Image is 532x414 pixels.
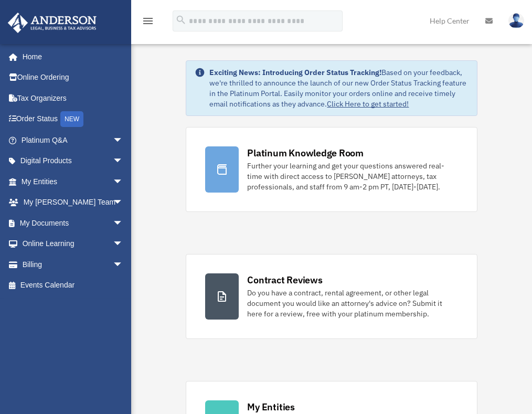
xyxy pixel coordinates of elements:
a: Order StatusNEW [7,109,139,130]
div: Do you have a contract, rental agreement, or other legal document you would like an attorney's ad... [247,288,457,319]
a: Tax Organizers [7,88,139,109]
a: Platinum Knowledge Room Further your learning and get your questions answered real-time with dire... [186,127,477,212]
a: My Documentsarrow_drop_down [7,213,139,233]
img: User Pic [508,13,524,28]
div: NEW [60,111,83,127]
div: My Entities [247,400,294,413]
a: Home [7,46,134,67]
div: Further your learning and get your questions answered real-time with direct access to [PERSON_NAM... [247,161,457,192]
strong: Exciting News: Introducing Order Status Tracking! [209,68,381,77]
div: Platinum Knowledge Room [247,146,364,160]
a: Click Here to get started! [327,99,409,109]
div: Contract Reviews [247,273,322,286]
span: arrow_drop_down [113,171,134,193]
span: arrow_drop_down [113,192,134,214]
span: arrow_drop_down [113,151,134,172]
i: search [175,14,187,26]
i: menu [142,15,154,27]
span: arrow_drop_down [113,130,134,151]
a: Online Learningarrow_drop_down [7,233,139,254]
a: My [PERSON_NAME] Teamarrow_drop_down [7,192,139,213]
span: arrow_drop_down [113,213,134,234]
div: Based on your feedback, we're thrilled to announce the launch of our new Order Status Tracking fe... [209,67,468,109]
a: Billingarrow_drop_down [7,254,139,275]
span: arrow_drop_down [113,233,134,255]
a: My Entitiesarrow_drop_down [7,171,139,192]
a: Platinum Q&Aarrow_drop_down [7,130,139,151]
a: Digital Productsarrow_drop_down [7,151,139,172]
a: Online Ordering [7,67,139,88]
a: menu [142,18,154,27]
img: Anderson Advisors Platinum Portal [5,13,100,33]
span: arrow_drop_down [113,254,134,275]
a: Events Calendar [7,275,139,296]
a: Contract Reviews Do you have a contract, rental agreement, or other legal document you would like... [186,254,477,339]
